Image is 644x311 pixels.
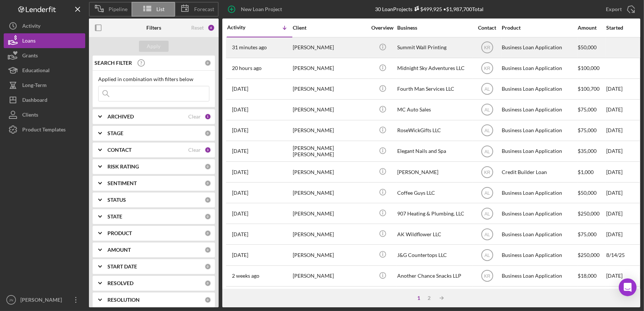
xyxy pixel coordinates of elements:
button: Loans [4,33,85,48]
div: [PERSON_NAME] [293,121,367,140]
button: Activity [4,19,85,33]
div: Business Loan Application [502,58,576,78]
div: Contact [473,25,501,31]
div: [PERSON_NAME] [PERSON_NAME] [293,141,367,161]
div: [DATE] [606,79,640,99]
span: $100,000 [578,65,600,71]
div: Coffee Guys LLC [397,183,471,203]
b: CONTACT [107,147,132,153]
div: Long-Term [22,78,47,94]
span: $100,700 [578,86,600,92]
div: [DATE] [606,183,640,203]
time: 2025-09-22 23:37 [232,211,248,217]
div: Grants [22,48,38,65]
div: [PERSON_NAME] [293,266,367,286]
div: [DATE] [606,100,640,120]
div: 0 [205,163,211,170]
span: $75,000 [578,127,597,133]
div: Clear [188,147,201,153]
div: 0 [205,60,211,66]
div: [PERSON_NAME] [293,245,367,265]
div: Started [606,25,640,31]
button: Long-Term [4,78,85,93]
span: $18,000 [578,272,597,279]
time: 2025-09-26 19:30 [232,148,248,154]
time: 2025-09-22 22:54 [232,252,248,258]
div: [DATE] [606,266,640,286]
button: Apply [139,41,169,52]
div: AK Wildflower LLC [397,224,471,244]
div: [DATE] [606,224,640,244]
text: AL [484,149,490,154]
div: Reset [191,25,204,31]
div: [PERSON_NAME] [293,287,367,307]
div: [PERSON_NAME] [293,79,367,99]
div: 2 [424,295,434,301]
div: [DATE] [606,287,640,307]
div: 907 Heating & Plumbing, LLC [397,204,471,223]
text: JN [9,298,13,302]
b: RESOLVED [107,280,133,286]
div: 0 [205,180,211,187]
div: Business Loan Application [502,287,576,307]
div: Business Loan Application [502,204,576,223]
button: Export [598,2,640,17]
div: Amount [578,25,605,31]
span: $50,000 [578,190,597,196]
div: Business Loan Application [502,224,576,244]
div: Business Loan Application [502,183,576,203]
div: [PERSON_NAME] [293,58,367,78]
div: Business Loan Application [502,79,576,99]
div: Export [606,2,622,17]
text: KR [484,170,490,175]
div: Educational [22,63,50,80]
div: Business Loan Application [502,245,576,265]
span: Forecast [194,6,214,12]
div: Midnight Sky Adventures LLC [397,58,471,78]
time: 2025-09-30 00:08 [232,65,262,71]
text: AL [484,128,490,133]
text: KR [484,274,490,279]
span: $250,000 [578,252,600,258]
time: 2025-09-26 22:15 [232,127,248,133]
div: MC Auto Sales [397,100,471,120]
div: Posh Eatery & Events [397,287,471,307]
b: Filters [146,25,161,31]
div: 0 [205,213,211,220]
time: 2025-09-25 17:17 [232,169,248,175]
div: [DATE] [606,121,640,140]
div: 0 [205,263,211,270]
div: [PERSON_NAME] [293,183,367,203]
div: Summit Wall Printing [397,38,471,57]
span: $35,000 [578,148,597,154]
div: RoseWickGifts LLC [397,121,471,140]
div: [PERSON_NAME] [293,38,367,57]
div: [DATE] [606,141,640,161]
button: Product Templates [4,122,85,137]
div: Loans [22,33,36,50]
div: 0 [205,230,211,237]
div: 8/14/25 [606,245,640,265]
button: Clients [4,107,85,122]
button: JN[PERSON_NAME] [4,292,85,307]
div: 0 [205,130,211,137]
div: $499,925 [413,6,442,12]
span: List [157,6,165,12]
div: Dashboard [22,93,47,109]
div: 4 [208,24,215,31]
div: Activity [22,19,40,35]
b: ARCHIVED [107,114,134,120]
div: 0 [205,297,211,303]
div: Product Templates [22,122,66,139]
b: PRODUCT [107,230,132,236]
button: Grants [4,48,85,63]
button: Dashboard [4,93,85,107]
span: $75,000 [578,106,597,113]
text: AL [484,107,490,113]
div: Business Loan Application [502,266,576,286]
time: 2025-09-29 18:46 [232,86,248,92]
div: Business Loan Application [502,38,576,57]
